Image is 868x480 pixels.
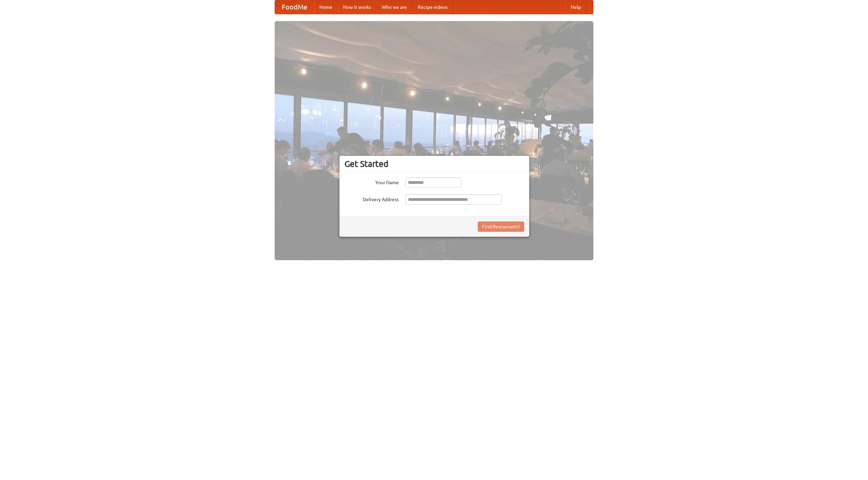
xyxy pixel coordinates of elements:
a: How it works [338,0,376,14]
a: FoodMe [275,0,314,14]
button: Find Restaurants! [478,222,524,232]
a: Who we are [376,0,412,14]
h3: Get Started [344,159,524,169]
label: Delivery Address [344,194,399,203]
label: Your Name [344,177,399,186]
a: Recipe videos [412,0,453,14]
a: Home [314,0,338,14]
a: Help [565,0,586,14]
